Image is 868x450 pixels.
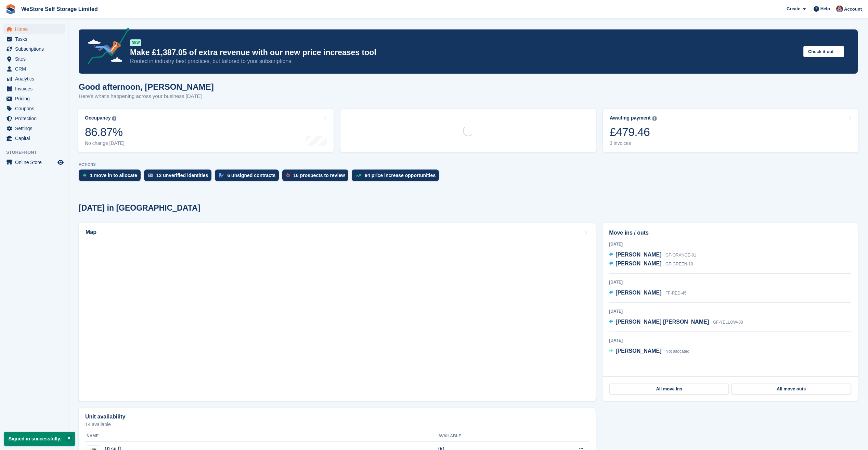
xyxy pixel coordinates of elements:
a: 6 unsigned contracts [215,170,282,185]
span: GF-YELLOW-08 [713,320,743,325]
span: FF-RED-45 [665,291,686,296]
span: Capital [15,134,56,143]
a: WeStore Self Storage Limited [18,3,101,15]
span: [PERSON_NAME] [616,348,661,354]
div: 86.87% [85,125,125,139]
span: Coupons [15,104,56,113]
th: Name [85,431,438,442]
span: Analytics [15,74,56,84]
a: menu [3,158,65,167]
div: [DATE] [609,308,851,314]
span: Create [787,5,800,12]
a: Map [79,223,596,401]
a: 94 price increase opportunities [352,170,442,185]
div: 12 unverified identities [156,173,208,178]
a: [PERSON_NAME] GF-ORANGE-01 [609,251,696,260]
img: Anthony Hobbs [836,5,843,12]
img: price_increase_opportunities-93ffe204e8149a01c8c9dc8f82e8f89637d9d84a8eef4429ea346261dce0b2c0.svg [356,174,361,177]
img: icon-info-grey-7440780725fd019a000dd9b08b2336e03edf1995a4989e88bcd33f0948082b44.svg [112,116,116,121]
span: Online Store [15,158,56,167]
a: menu [3,114,65,123]
span: Help [820,5,830,12]
div: 94 price increase opportunities [365,173,436,178]
img: icon-info-grey-7440780725fd019a000dd9b08b2336e03edf1995a4989e88bcd33f0948082b44.svg [652,116,657,121]
div: 16 prospects to review [293,173,345,178]
a: menu [3,84,65,93]
a: menu [3,124,65,133]
span: Invoices [15,84,56,93]
h2: Move ins / outs [609,229,851,237]
div: No change [DATE] [85,140,125,146]
div: 6 unsigned contracts [227,173,275,178]
a: menu [3,54,65,64]
h2: [DATE] in [GEOGRAPHIC_DATA] [79,203,200,213]
div: [DATE] [609,279,851,285]
span: [PERSON_NAME] [616,252,661,258]
span: Tasks [15,34,56,44]
a: [PERSON_NAME] Not allocated [609,347,689,356]
span: GF-GREEN-10 [665,262,693,266]
a: All move ins [609,384,729,395]
p: Here's what's happening across your business [DATE] [79,92,214,100]
div: Awaiting payment [610,115,651,121]
span: [PERSON_NAME] [PERSON_NAME] [616,319,709,325]
img: prospect-51fa495bee0391a8d652442698ab0144808aea92771e9ea1ae160a38d050c398.svg [286,173,290,177]
img: move_ins_to_allocate_icon-fdf77a2bb77ea45bf5b3d319d69a93e2d87916cf1d5bf7949dd705db3b84f3ca.svg [83,173,87,177]
a: menu [3,104,65,113]
a: menu [3,44,65,54]
a: 1 move in to allocate [79,170,144,185]
div: 1 move in to allocate [90,173,137,178]
span: Sites [15,54,56,64]
p: Signed in successfully. [4,432,75,446]
p: Rooted in industry best practices, but tailored to your subscriptions. [130,58,798,65]
span: Storefront [6,149,68,156]
p: 14 available [85,422,589,427]
th: Available [438,431,531,442]
span: Pricing [15,94,56,103]
a: 12 unverified identities [144,170,215,185]
div: [DATE] [609,241,851,247]
span: Settings [15,124,56,133]
span: Subscriptions [15,44,56,54]
div: £479.46 [610,125,657,139]
a: [PERSON_NAME] GF-GREEN-10 [609,260,693,268]
a: [PERSON_NAME] FF-RED-45 [609,289,686,298]
a: menu [3,94,65,103]
a: [PERSON_NAME] [PERSON_NAME] GF-YELLOW-08 [609,318,743,327]
img: stora-icon-8386f47178a22dfd0bd8f6a31ec36ba5ce8667c1dd55bd0f319d3a0aa187defe.svg [5,4,16,14]
h2: Unit availability [85,414,125,420]
a: All move outs [731,384,851,395]
span: GF-ORANGE-01 [665,253,696,258]
h2: Map [86,229,96,235]
span: CRM [15,64,56,74]
a: menu [3,74,65,84]
img: price-adjustments-announcement-icon-8257ccfd72463d97f412b2fc003d46551f7dbcb40ab6d574587a9cd5c0d94... [82,28,130,67]
span: [PERSON_NAME] [616,261,661,266]
span: Home [15,24,56,34]
a: menu [3,24,65,34]
span: Account [844,6,862,13]
a: Preview store [56,158,65,166]
button: Check it out → [803,46,844,57]
span: [PERSON_NAME] [616,290,661,296]
img: verify_identity-adf6edd0f0f0b5bbfe63781bf79b02c33cf7c696d77639b501bdc392416b5a36.svg [148,173,153,177]
div: 3 invoices [610,140,657,146]
div: [DATE] [609,337,851,343]
a: menu [3,134,65,143]
a: Awaiting payment £479.46 3 invoices [603,109,858,152]
p: ACTIONS [79,162,858,167]
a: Occupancy 86.87% No change [DATE] [78,109,334,152]
span: Protection [15,114,56,123]
div: NEW [130,39,141,46]
a: menu [3,64,65,74]
h1: Good afternoon, [PERSON_NAME] [79,82,214,91]
img: contract_signature_icon-13c848040528278c33f63329250d36e43548de30e8caae1d1a13099fd9432cc5.svg [219,173,224,177]
span: Not allocated [665,349,689,354]
div: Occupancy [85,115,111,121]
a: 16 prospects to review [282,170,352,185]
a: menu [3,34,65,44]
p: Make £1,387.05 of extra revenue with our new price increases tool [130,48,798,58]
